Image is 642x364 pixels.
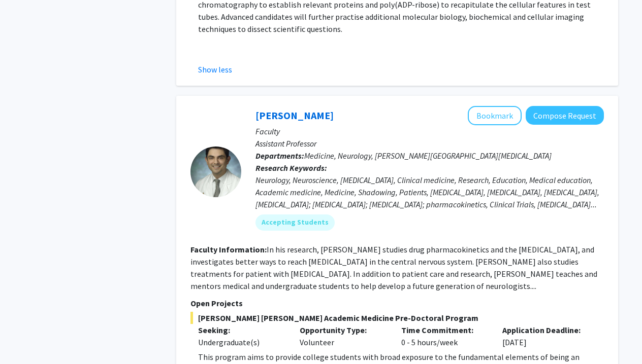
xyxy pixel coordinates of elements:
[255,151,304,161] b: Departments:
[8,318,43,356] iframe: Chat
[255,163,327,173] b: Research Keywords:
[190,244,267,254] b: Faculty Information:
[255,109,334,122] a: [PERSON_NAME]
[190,312,604,324] span: [PERSON_NAME] [PERSON_NAME] Academic Medicine Pre-Doctoral Program
[394,324,495,348] div: 0 - 5 hours/week
[468,106,522,125] button: Add Carlos Romo to Bookmarks
[502,324,589,336] p: Application Deadline:
[526,106,604,125] button: Compose Request to Carlos Romo
[495,324,596,348] div: [DATE]
[255,137,604,150] p: Assistant Professor
[255,125,604,137] p: Faculty
[255,174,604,210] div: Neurology, Neuroscience, [MEDICAL_DATA], Clinical medicine, Research, Education, Medical educatio...
[304,151,552,161] span: Medicine, Neurology, [PERSON_NAME][GEOGRAPHIC_DATA][MEDICAL_DATA]
[198,324,284,336] p: Seeking:
[198,63,232,76] button: Show less
[198,336,284,348] div: Undergraduate(s)
[190,244,597,291] fg-read-more: In his research, [PERSON_NAME] studies drug pharmacokinetics and the [MEDICAL_DATA], and investig...
[292,324,394,348] div: Volunteer
[255,214,335,231] mat-chip: Accepting Students
[300,324,386,336] p: Opportunity Type:
[401,324,488,336] p: Time Commitment:
[190,297,604,309] p: Open Projects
